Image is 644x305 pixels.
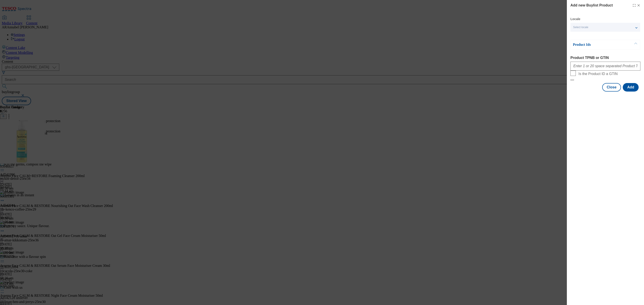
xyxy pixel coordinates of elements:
h4: Add new Buylist Product [570,3,613,8]
span: Is the Product ID a GTIN [578,72,618,76]
span: Select locale [573,26,588,29]
button: Close [602,83,621,92]
p: Product Ids [573,42,620,47]
input: Enter 1 or 20 space separated Product TPNB or GTIN [570,62,640,71]
label: Product TPNB or GTIN [570,56,640,60]
button: Add [623,83,639,92]
label: Locale [570,18,580,20]
button: Select locale [570,23,640,32]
